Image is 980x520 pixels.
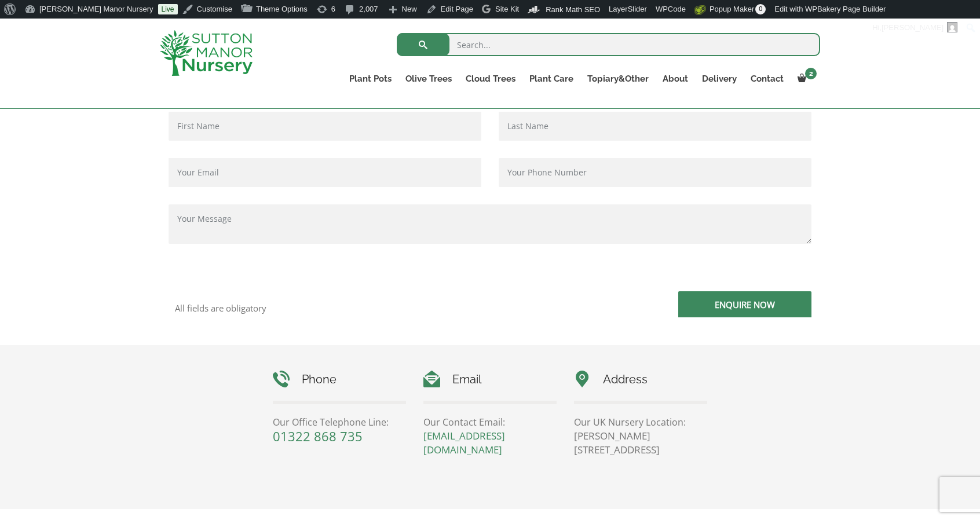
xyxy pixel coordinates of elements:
span: 2 [805,68,817,79]
a: Hi, [868,19,962,37]
input: First Name [169,112,481,141]
form: Contact form [160,112,820,345]
input: Last Name [499,112,811,141]
p: Our Contact Email: [423,415,557,429]
span: 0 [755,4,766,14]
a: Delivery [695,71,744,87]
a: 2 [791,71,820,87]
h4: Email [423,371,557,389]
span: Rank Math SEO [546,5,600,14]
h4: Phone [273,371,406,389]
a: [EMAIL_ADDRESS][DOMAIN_NAME] [423,429,505,456]
input: Your Email [169,158,481,187]
img: logo [160,30,253,76]
a: Topiary&Other [580,71,656,87]
input: Your Phone Number [499,158,811,187]
a: Cloud Trees [459,71,522,87]
p: All fields are obligatory [175,303,481,313]
p: Our Office Telephone Line: [273,415,406,429]
a: Live [158,4,178,14]
a: Plant Pots [342,71,398,87]
a: 01322 868 735 [273,427,363,445]
span: [PERSON_NAME] [882,23,944,32]
a: Olive Trees [398,71,459,87]
span: Site Kit [495,5,519,13]
input: Search... [397,33,820,56]
a: About [656,71,695,87]
a: Contact [744,71,791,87]
p: [PERSON_NAME][STREET_ADDRESS] [574,429,707,457]
a: Plant Care [522,71,580,87]
input: Enquire Now [678,291,811,317]
p: Our UK Nursery Location: [574,415,707,429]
h4: Address [574,371,707,389]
